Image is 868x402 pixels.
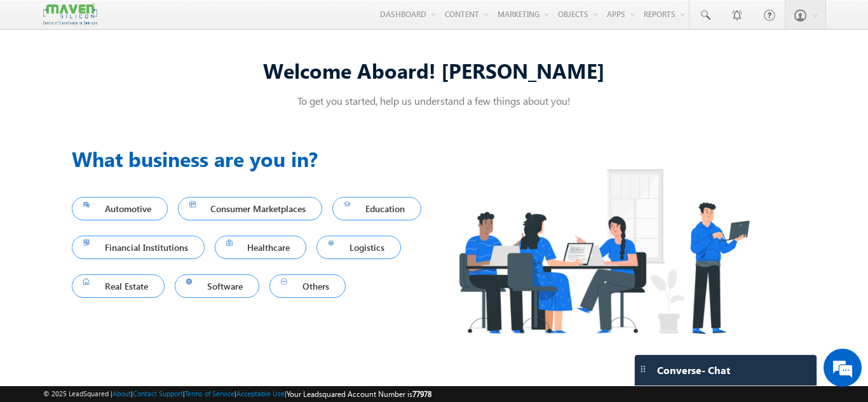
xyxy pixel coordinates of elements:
div: Welcome Aboard! [PERSON_NAME] [72,57,796,84]
a: About [112,389,131,398]
p: To get you started, help us understand a few things about you! [72,94,796,107]
span: Logistics [328,239,390,256]
span: Education [344,200,410,217]
a: Contact Support [133,389,183,398]
a: Terms of Service [185,389,234,398]
span: Healthcare [226,239,295,256]
span: Consumer Marketplaces [189,200,311,217]
span: Software [186,278,248,295]
span: © 2025 LeadSquared | | | | | [43,388,431,400]
span: Financial Institutions [83,239,193,256]
h3: What business are you in? [72,144,434,174]
span: 77978 [412,389,431,399]
span: Automotive [83,200,156,217]
span: Others [281,278,334,295]
img: Industry.png [434,144,773,359]
span: Converse - Chat [657,365,730,376]
span: Your Leadsquared Account Number is [287,389,431,399]
img: Custom Logo [43,3,97,25]
a: Acceptable Use [236,389,285,398]
img: carter-drag [638,364,648,374]
span: Real Estate [83,278,153,295]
